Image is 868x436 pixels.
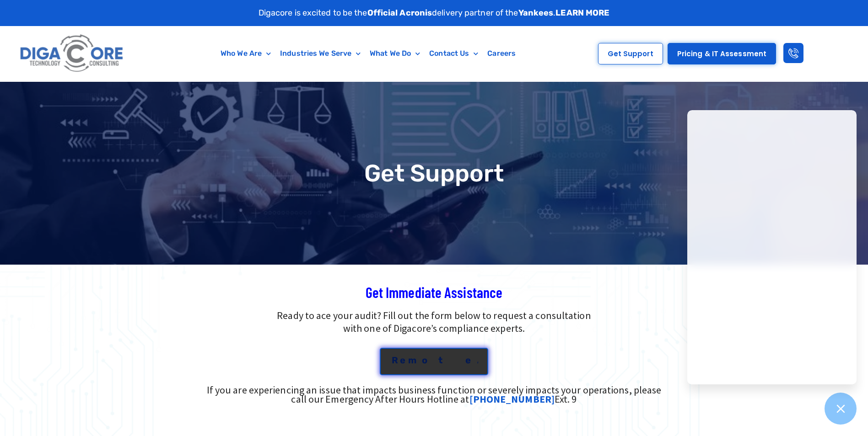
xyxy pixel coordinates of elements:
[275,43,365,64] a: Industries We Serve
[5,161,863,185] h1: Get Support
[367,8,432,18] strong: Official Acronis
[677,50,766,57] span: Pricing & IT Assessment
[365,43,425,64] a: What We Do
[668,43,776,64] a: Pricing & IT Assessment
[608,50,653,57] span: Get Support
[366,283,502,301] span: Get Immediate Assistance
[392,354,398,363] span: R
[425,43,483,64] a: Contact Us
[438,354,442,363] span: t
[483,43,520,64] a: Careers
[477,354,484,363] span: A
[469,393,555,405] a: [PHONE_NUMBER]
[518,8,554,18] strong: Yankees
[687,110,857,384] iframe: Chatgenie Messenger
[465,354,471,363] span: e
[400,354,405,363] span: e
[598,43,663,64] a: Get Support
[408,354,416,363] span: m
[141,309,727,335] p: Ready to ace your audit? Fill out the form below to request a consultation with one of Digacore’s...
[171,43,566,64] nav: Menu
[555,8,609,18] a: LEARN MORE
[422,354,427,363] span: o
[380,346,489,374] a: Remote A
[17,31,127,77] img: Digacore logo 1
[216,43,275,64] a: Who We Are
[259,7,610,19] p: Digacore is excited to be the delivery partner of the .
[200,385,669,404] div: If you are experiencing an issue that impacts business function or severely impacts your operatio...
